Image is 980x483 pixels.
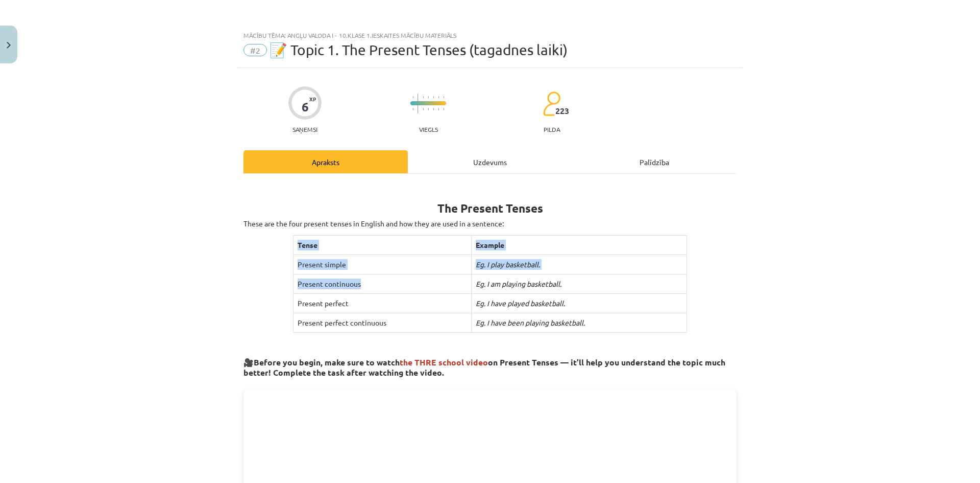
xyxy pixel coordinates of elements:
img: students-c634bb4e5e11cddfef0936a35e636f08e4e9abd3cc4e673bd6f9a4125e45ecb1.svg [543,91,560,117]
th: Example [471,236,687,255]
p: Viegls [419,126,438,133]
img: icon-short-line-57e1e144782c952c97e751825c79c345078a6d821885a25fce030b3d8c18986b.svg [443,96,444,99]
img: icon-short-line-57e1e144782c952c97e751825c79c345078a6d821885a25fce030b3d8c18986b.svg [412,96,413,99]
img: icon-short-line-57e1e144782c952c97e751825c79c345078a6d821885a25fce030b3d8c18986b.svg [433,108,434,110]
p: These are the four present tenses in English and how they are used in a sentence: [243,218,737,229]
div: 6 [302,100,309,114]
td: Present perfect [293,294,471,313]
i: Eg. I have been playing basketball. [476,318,585,327]
span: #2 [243,44,267,56]
img: icon-short-line-57e1e144782c952c97e751825c79c345078a6d821885a25fce030b3d8c18986b.svg [428,108,429,110]
i: Eg. I have played basketball. [476,298,565,308]
span: 223 [555,106,569,116]
div: Uzdevums [408,150,572,173]
img: icon-short-line-57e1e144782c952c97e751825c79c345078a6d821885a25fce030b3d8c18986b.svg [433,96,434,99]
img: icon-short-line-57e1e144782c952c97e751825c79c345078a6d821885a25fce030b3d8c18986b.svg [423,96,424,99]
img: icon-short-line-57e1e144782c952c97e751825c79c345078a6d821885a25fce030b3d8c18986b.svg [428,96,429,99]
div: Apraksts [243,150,408,173]
th: Tense [293,236,471,255]
div: Mācību tēma: Angļu valoda i - 10.klase 1.ieskaites mācību materiāls [243,32,737,39]
td: Present continuous [293,274,471,294]
span: the THRE school video [400,357,488,367]
img: icon-short-line-57e1e144782c952c97e751825c79c345078a6d821885a25fce030b3d8c18986b.svg [443,108,444,110]
p: pilda [544,126,560,133]
span: XP [309,96,316,102]
h3: 🎥 [243,350,737,379]
img: icon-short-line-57e1e144782c952c97e751825c79c345078a6d821885a25fce030b3d8c18986b.svg [438,108,439,110]
img: icon-long-line-d9ea69661e0d244f92f715978eff75569469978d946b2353a9bb055b3ed8787d.svg [418,94,419,113]
td: Present perfect continuous [293,313,471,333]
b: The Present Tenses [437,201,543,216]
img: icon-short-line-57e1e144782c952c97e751825c79c345078a6d821885a25fce030b3d8c18986b.svg [423,108,424,110]
div: Palīdzība [572,150,737,173]
p: Saņemsi [288,126,322,133]
strong: Before you begin, make sure to watch on Present Tenses — it’ll help you understand the topic much... [243,357,725,378]
img: icon-close-lesson-0947bae3869378f0d4975bcd49f059093ad1ed9edebbc8119c70593378902aed.svg [7,42,11,49]
img: icon-short-line-57e1e144782c952c97e751825c79c345078a6d821885a25fce030b3d8c18986b.svg [412,108,413,110]
td: Present simple [293,255,471,274]
span: 📝 Topic 1. The Present Tenses (tagadnes laiki) [269,41,568,58]
i: Eg. I am playing basketball. [476,279,561,288]
i: Eg. I play basketball. [476,260,540,269]
img: icon-short-line-57e1e144782c952c97e751825c79c345078a6d821885a25fce030b3d8c18986b.svg [438,96,439,99]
